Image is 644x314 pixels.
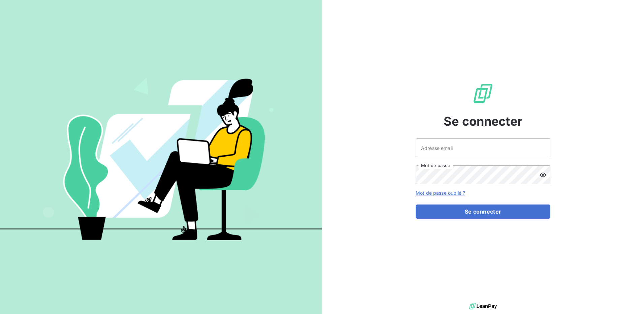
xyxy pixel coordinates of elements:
[472,83,494,104] img: Logo LeanPay
[416,190,465,196] a: Mot de passe oublié ?
[469,301,497,311] img: logo
[416,205,550,219] button: Se connecter
[416,138,550,157] input: placeholder
[444,112,522,130] span: Se connecter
